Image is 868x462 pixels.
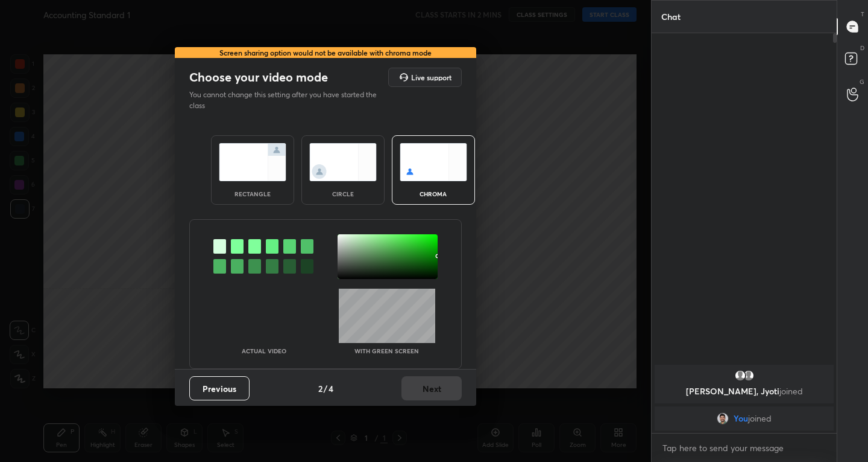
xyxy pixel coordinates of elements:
[662,387,826,396] p: [PERSON_NAME], Jyoti
[717,412,729,425] img: 1ebc9903cf1c44a29e7bc285086513b0.jpg
[242,348,286,354] p: Actual Video
[318,382,322,395] h4: 2
[329,382,333,395] h4: 4
[652,1,690,33] p: Chat
[861,10,864,19] p: T
[219,143,286,181] img: normalScreenIcon.ae25ed63.svg
[309,143,377,181] img: circleScreenIcon.acc0effb.svg
[189,69,328,85] h2: Choose your video mode
[734,370,746,382] img: default.png
[652,362,837,433] div: grid
[860,43,864,53] p: D
[354,348,419,354] p: With green screen
[734,414,748,423] span: You
[228,191,277,197] div: rectangle
[779,385,803,397] span: joined
[400,143,467,181] img: chromaScreenIcon.c19ab0a0.svg
[175,47,476,58] div: Screen sharing option would not be available with chroma mode
[409,191,458,197] div: chroma
[189,376,250,400] button: Previous
[748,414,772,423] span: joined
[743,370,755,382] img: default.png
[411,74,451,81] h5: Live support
[189,89,385,111] p: You cannot change this setting after you have started the class
[860,77,864,86] p: G
[319,191,367,197] div: circle
[324,382,327,395] h4: /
